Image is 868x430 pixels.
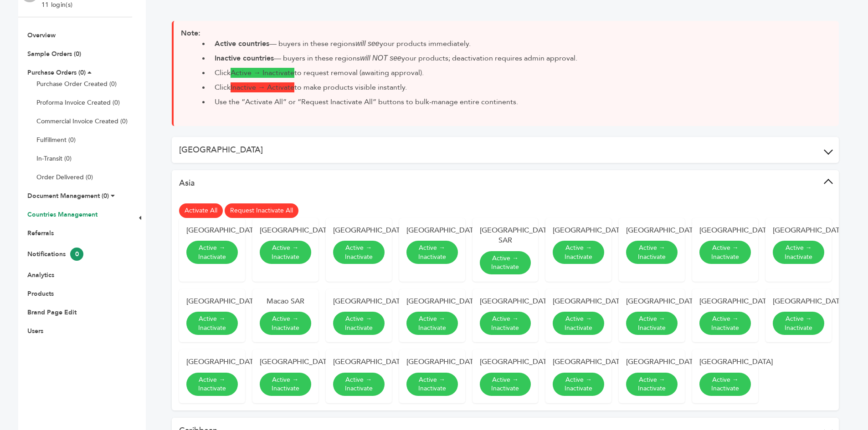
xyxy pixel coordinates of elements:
a: Referrals [27,229,54,238]
a: Notifications0 [27,250,83,258]
div: [GEOGRAPHIC_DATA] [480,357,531,367]
div: [GEOGRAPHIC_DATA] [773,296,824,306]
a: Active → Inactivate [553,312,604,335]
a: Active → Inactivate [333,241,385,264]
a: Analytics [27,271,54,279]
a: Activate All [179,203,223,218]
a: Active → Inactivate [260,373,311,396]
a: Active → Inactivate [553,241,604,264]
a: Products [27,289,54,298]
div: [GEOGRAPHIC_DATA] SAR [480,225,531,246]
div: [GEOGRAPHIC_DATA] [699,296,751,306]
div: [GEOGRAPHIC_DATA] [773,225,824,235]
a: Active → Inactivate [699,312,751,335]
a: Active → Inactivate [626,241,678,264]
a: Proforma Invoice Created (0) [36,98,120,107]
a: Active → Inactivate [480,312,531,335]
a: Active → Inactivate [699,373,751,396]
div: [GEOGRAPHIC_DATA] [260,225,311,235]
div: [GEOGRAPHIC_DATA] [333,296,385,306]
a: Active → Inactivate [553,373,604,396]
a: Commercial Invoice Created (0) [36,117,128,126]
a: Active → Inactivate [406,373,458,396]
div: [GEOGRAPHIC_DATA] [333,357,385,367]
b: Active countries [215,39,269,49]
a: Overview [27,31,56,40]
li: Use the “Activate All” or “Request Inactivate All” buttons to bulk-manage entire continents. [210,96,832,107]
span: Active → Inactivate [231,68,294,78]
a: Active → Inactivate [406,312,458,335]
a: Purchase Order Created (0) [36,80,117,88]
div: [GEOGRAPHIC_DATA] [699,357,751,367]
a: Countries Management [27,210,98,219]
div: [GEOGRAPHIC_DATA] [626,357,678,367]
div: [GEOGRAPHIC_DATA] [553,296,604,306]
a: Active → Inactivate [186,241,238,264]
div: [GEOGRAPHIC_DATA] [553,225,604,235]
div: [GEOGRAPHIC_DATA] [699,225,751,235]
div: [GEOGRAPHIC_DATA] [480,296,531,306]
div: [GEOGRAPHIC_DATA] [186,296,238,306]
div: [GEOGRAPHIC_DATA] [186,357,238,367]
a: Fulfillment (0) [36,136,76,144]
a: Sample Orders (0) [27,50,81,58]
a: Active → Inactivate [626,373,678,396]
div: [GEOGRAPHIC_DATA] [406,225,458,235]
a: Active → Inactivate [773,241,824,264]
div: Macao SAR [260,296,311,306]
a: Document Management (0) [27,192,109,200]
button: [GEOGRAPHIC_DATA] [172,137,839,163]
a: Active → Inactivate [699,241,751,264]
a: Active → Inactivate [480,251,531,274]
li: Click to make products visible instantly. [210,82,832,93]
li: Click to request removal (awaiting approval). [210,67,832,78]
div: [GEOGRAPHIC_DATA] [626,296,678,306]
button: Asia [172,170,839,196]
a: Active → Inactivate [186,373,238,396]
a: Active → Inactivate [333,312,385,335]
b: Inactive countries [215,53,274,63]
div: [GEOGRAPHIC_DATA] [333,225,385,235]
a: Active → Inactivate [260,241,311,264]
a: Purchase Orders (0) [27,68,86,77]
a: Request Inactivate All [225,203,298,218]
a: Active → Inactivate [773,312,824,335]
a: Active → Inactivate [333,373,385,396]
div: [GEOGRAPHIC_DATA] [406,357,458,367]
li: — buyers in these regions your products immediately. [210,38,832,49]
a: Users [27,327,43,335]
a: Active → Inactivate [406,241,458,264]
a: Active → Inactivate [626,312,678,335]
div: [GEOGRAPHIC_DATA] [406,296,458,306]
a: Brand Page Edit [27,308,77,317]
li: — buyers in these regions your products; deactivation requires admin approval. [210,53,832,64]
a: Active → Inactivate [260,312,311,335]
span: Inactive → Activate [231,82,294,92]
a: Active → Inactivate [480,373,531,396]
div: [GEOGRAPHIC_DATA] [553,357,604,367]
div: [GEOGRAPHIC_DATA] [260,357,311,367]
a: In-Transit (0) [36,154,72,163]
em: will NOT see [360,54,401,62]
a: Order Delivered (0) [36,173,93,182]
strong: Note: [181,28,200,38]
div: [GEOGRAPHIC_DATA] [626,225,678,235]
em: will see [355,40,379,47]
div: [GEOGRAPHIC_DATA] [186,225,238,235]
a: Active → Inactivate [186,312,238,335]
span: 0 [70,248,83,261]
